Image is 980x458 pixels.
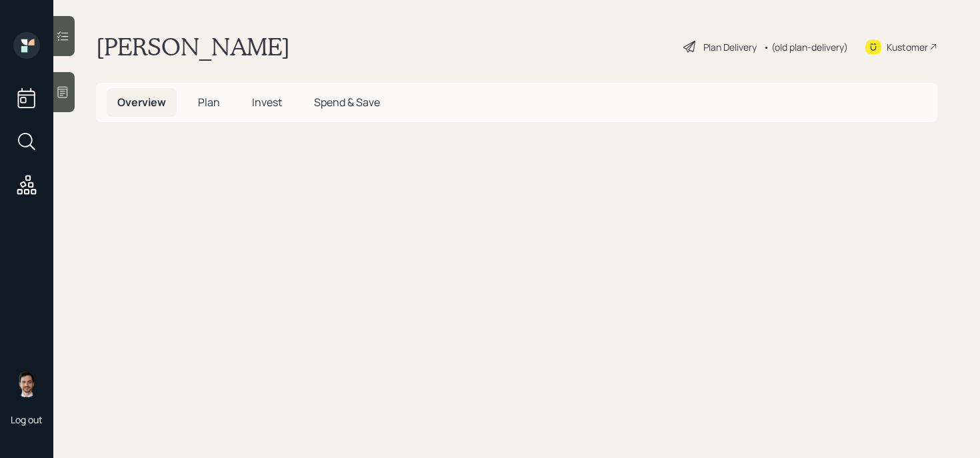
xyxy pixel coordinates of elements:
div: Log out [11,413,43,426]
span: Plan [198,95,220,109]
span: Overview [117,95,166,109]
div: Plan Delivery [703,40,757,54]
img: jonah-coleman-headshot.png [13,371,40,397]
span: Invest [252,95,282,109]
span: Spend & Save [314,95,380,109]
div: • (old plan-delivery) [763,40,848,54]
h1: [PERSON_NAME] [96,32,290,61]
div: Kustomer [887,40,928,54]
